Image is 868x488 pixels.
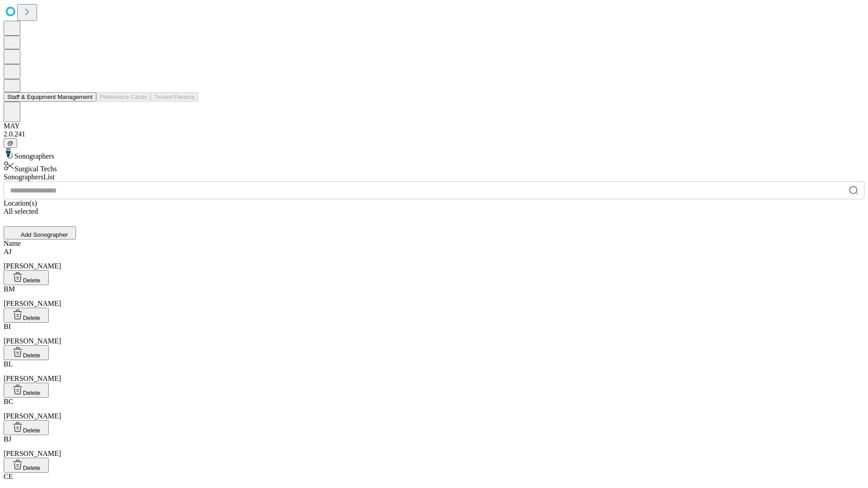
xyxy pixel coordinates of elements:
[4,360,864,383] div: [PERSON_NAME]
[4,308,49,323] button: Delete
[4,173,864,181] div: Sonographers List
[23,314,41,321] span: Delete
[23,427,41,434] span: Delete
[151,92,198,102] button: Tenant Params
[7,140,14,146] span: @
[21,231,68,238] span: Add Sonographer
[4,248,864,270] div: [PERSON_NAME]
[4,323,864,345] div: [PERSON_NAME]
[4,458,49,473] button: Delete
[4,226,76,239] button: Add Sonographer
[4,160,864,173] div: Surgical Techs
[23,465,41,471] span: Delete
[4,435,864,458] div: [PERSON_NAME]
[4,138,17,148] button: @
[4,345,49,360] button: Delete
[4,323,11,330] span: BI
[23,352,41,359] span: Delete
[4,398,13,405] span: BC
[4,398,864,420] div: [PERSON_NAME]
[4,285,15,293] span: BM
[4,130,864,138] div: 2.0.241
[4,148,864,160] div: Sonographers
[4,285,864,308] div: [PERSON_NAME]
[4,420,49,435] button: Delete
[23,389,41,396] span: Delete
[4,383,49,398] button: Delete
[4,473,13,480] span: CE
[96,92,151,102] button: Preference Cards
[4,122,864,130] div: MAY
[4,92,96,102] button: Staff & Equipment Management
[4,207,864,216] div: All selected
[4,270,49,285] button: Delete
[23,277,41,284] span: Delete
[4,239,864,248] div: Name
[4,199,37,207] span: Location(s)
[4,248,12,255] span: AJ
[4,435,11,443] span: BJ
[4,360,13,368] span: BL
